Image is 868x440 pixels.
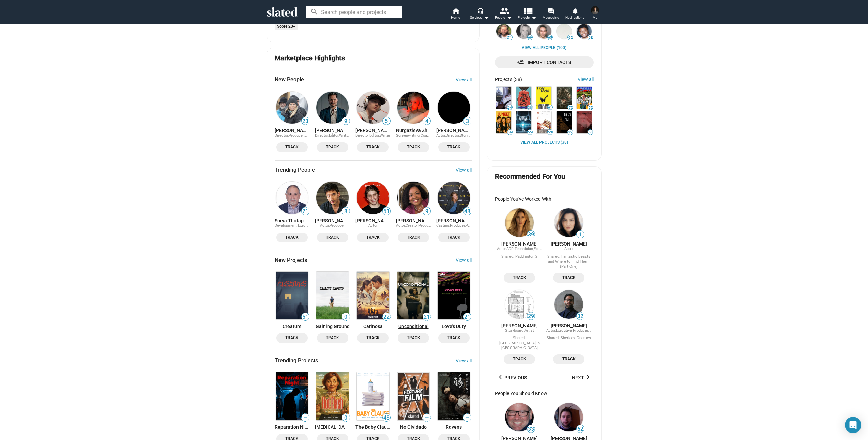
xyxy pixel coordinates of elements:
[520,140,568,145] a: View all Projects (38)
[398,333,429,343] button: Track
[547,336,591,341] div: Shared: Sherlock Gnomes
[276,92,308,124] img: Lindsay Gossling
[497,247,506,251] span: Actor,
[535,85,553,110] a: Holy Molé
[555,110,573,135] a: The 8th Year
[275,424,310,430] a: Reparation Night
[397,372,430,420] img: No Olvidado
[306,6,402,18] input: Search people and projects
[383,314,390,320] span: 22
[495,391,593,396] div: People You Should Know
[357,372,389,420] img: The Baby Clause
[396,371,431,421] a: No Olvidado
[442,334,466,342] span: Track
[436,218,471,223] a: [PERSON_NAME]
[423,118,430,125] span: 4
[495,14,512,22] div: People
[518,14,536,22] span: Projects
[316,272,349,319] img: Gaining Ground
[438,372,470,420] img: Ravens
[321,144,344,151] span: Track
[321,334,344,342] span: Track
[568,130,573,135] span: 22
[539,7,563,22] a: Messaging
[553,273,584,283] button: Track
[466,223,505,228] span: Production Coordinator
[357,333,389,343] button: Track
[436,371,471,421] a: Ravens
[528,106,532,110] span: 38
[548,106,552,110] span: 61
[357,92,389,124] img: Jack Schofield
[516,24,531,39] img: Summer Greenwood
[357,142,389,152] button: Track
[501,323,538,328] a: [PERSON_NAME]
[276,182,308,214] img: Surya Thotapalli
[302,118,309,125] span: 23
[456,257,472,263] a: View all
[507,106,512,110] span: 64
[508,274,531,281] span: Track
[398,142,429,152] button: Track
[289,133,307,138] span: Producer,
[463,118,471,125] span: 3
[397,182,430,214] img: AlgeRita Wynn
[276,272,308,319] img: Creature
[436,128,471,133] a: [PERSON_NAME]
[450,223,466,228] span: Producer,
[396,223,406,228] span: Actor,
[548,130,552,135] span: 53
[463,414,471,421] span: —
[342,118,350,125] span: 9
[339,133,350,138] span: Writer,
[315,270,350,321] a: Gaining Ground
[554,403,583,431] img: James Harris
[456,77,472,82] a: View all
[515,85,533,110] a: The Boy At The Back Of The Class
[355,270,391,321] a: Carinosa
[505,14,513,22] mat-icon: arrow_drop_down
[555,85,573,110] a: Odysseus the Immortal
[355,218,391,223] a: [PERSON_NAME]
[355,324,391,329] a: Carinosa
[342,208,350,215] span: 8
[361,234,384,241] span: Track
[575,85,593,110] a: Bottle Shock - Animated remake
[507,130,512,135] span: 56
[442,144,466,151] span: Track
[527,426,535,433] span: 33
[845,417,861,433] div: Open Intercom Messenger
[504,354,535,364] button: Track
[355,128,391,133] a: [PERSON_NAME]
[551,323,587,328] a: [PERSON_NAME]
[463,314,471,320] span: 21
[578,77,594,82] a: View all
[548,36,552,40] span: 65
[304,133,315,138] span: Writer
[505,328,534,333] span: Storyboard Artist
[315,218,350,223] a: [PERSON_NAME]
[543,14,559,22] span: Messaging
[275,22,298,30] li: Score 20+
[527,231,535,238] span: 39
[342,414,350,421] span: 0
[507,36,512,40] span: 71
[505,403,534,431] img: Gareth Wiley
[577,111,592,133] img: The Writing Desk
[563,7,587,22] a: Notifications
[423,314,430,320] span: 21
[496,372,527,384] span: Previous
[436,324,471,329] a: Love's Duty
[402,234,425,241] span: Track
[276,233,308,242] button: Track
[438,92,470,124] img: Sam Meola
[275,76,304,83] span: New People
[536,87,551,109] img: Holy Molé
[546,254,592,269] div: Shared: Fantastic Beasts and Where to Find Them (Part One)
[482,14,490,22] mat-icon: arrow_drop_down
[523,6,533,16] mat-icon: view_list
[406,223,418,228] span: Creator,
[577,426,584,433] span: 62
[383,208,390,215] span: 51
[460,133,490,138] span: Stunt Coordinator,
